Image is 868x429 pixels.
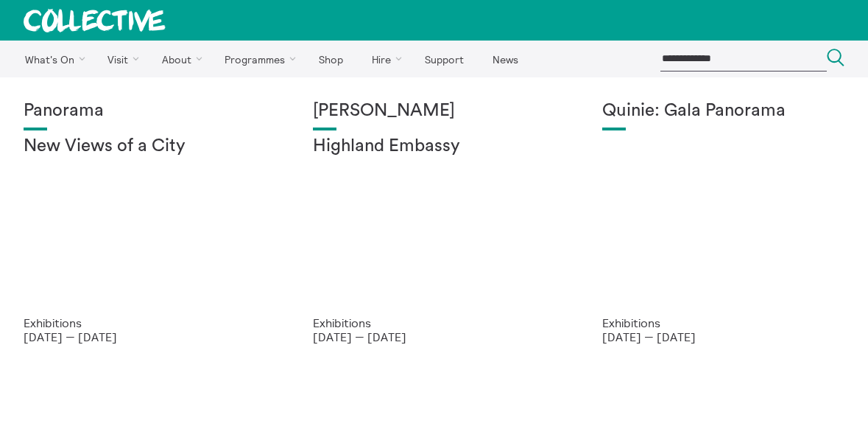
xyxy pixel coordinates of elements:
[95,41,147,77] a: Visit
[602,101,844,122] h1: Quinie: Gala Panorama
[24,316,266,329] p: Exhibitions
[579,77,868,367] a: Josie Vallely Quinie: Gala Panorama Exhibitions [DATE] — [DATE]
[306,41,356,77] a: Shop
[24,330,266,343] p: [DATE] — [DATE]
[602,330,844,343] p: [DATE] — [DATE]
[12,41,92,77] a: What's On
[289,77,579,367] a: Solar wheels 17 [PERSON_NAME] Highland Embassy Exhibitions [DATE] — [DATE]
[602,316,844,329] p: Exhibitions
[212,41,303,77] a: Programmes
[479,41,531,77] a: News
[313,330,555,343] p: [DATE] — [DATE]
[412,41,476,77] a: Support
[24,101,266,122] h1: Panorama
[359,41,409,77] a: Hire
[24,136,266,157] h2: New Views of a City
[313,101,555,122] h1: [PERSON_NAME]
[149,41,209,77] a: About
[313,136,555,157] h2: Highland Embassy
[313,316,555,329] p: Exhibitions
